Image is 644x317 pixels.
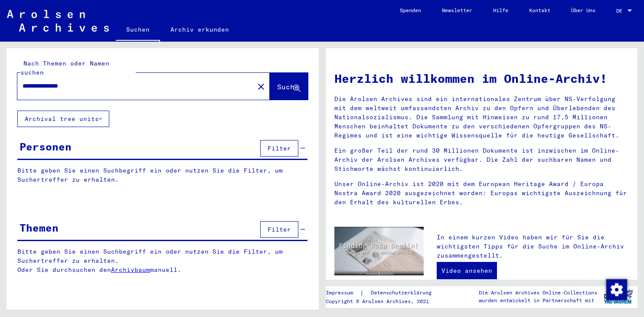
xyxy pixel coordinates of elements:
[20,220,59,235] div: Themen
[17,247,308,275] p: Bitte geben Sie einen Suchbegriff ein oder nutzen Sie die Filter, um Suchertreffer zu erhalten. O...
[602,286,634,307] img: yv_logo.png
[437,233,629,260] p: In einem kurzen Video haben wir für Sie die wichtigsten Tipps für die Suche im Online-Archiv zusa...
[479,297,597,304] p: wurden entwickelt in Partnerschaft mit
[260,221,298,238] button: Filter
[7,10,109,32] img: Arolsen_neg.svg
[606,279,627,300] div: Zustimmung ändern
[116,19,160,42] a: Suchen
[268,144,291,152] span: Filter
[268,225,291,233] span: Filter
[334,69,629,88] h1: Herzlich willkommen im Online-Archiv!
[20,59,109,76] mat-label: Nach Themen oder Namen suchen
[260,140,298,157] button: Filter
[326,297,442,305] p: Copyright © Arolsen Archives, 2021
[256,82,266,92] mat-icon: close
[326,288,360,297] a: Impressum
[616,8,626,14] span: DE
[17,111,109,127] button: Archival tree units
[479,289,597,297] p: Die Arolsen Archives Online-Collections
[334,180,629,207] p: Unser Online-Archiv ist 2020 mit dem European Heritage Award / Europa Nostra Award 2020 ausgezeic...
[111,266,150,274] a: Archivbaum
[364,288,442,297] a: Datenschutzerklärung
[326,288,442,297] div: |
[160,19,239,40] a: Archiv erkunden
[252,78,270,95] button: Clear
[334,227,424,275] img: video.jpg
[270,73,308,100] button: Suche
[437,262,497,279] a: Video ansehen
[606,279,627,300] img: Zustimmung ändern
[334,146,629,173] p: Ein großer Teil der rund 30 Millionen Dokumente ist inzwischen im Online-Archiv der Arolsen Archi...
[277,82,299,91] span: Suche
[20,139,72,154] div: Personen
[334,95,629,140] p: Die Arolsen Archives sind ein internationales Zentrum über NS-Verfolgung mit dem weltweit umfasse...
[17,166,307,184] p: Bitte geben Sie einen Suchbegriff ein oder nutzen Sie die Filter, um Suchertreffer zu erhalten.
